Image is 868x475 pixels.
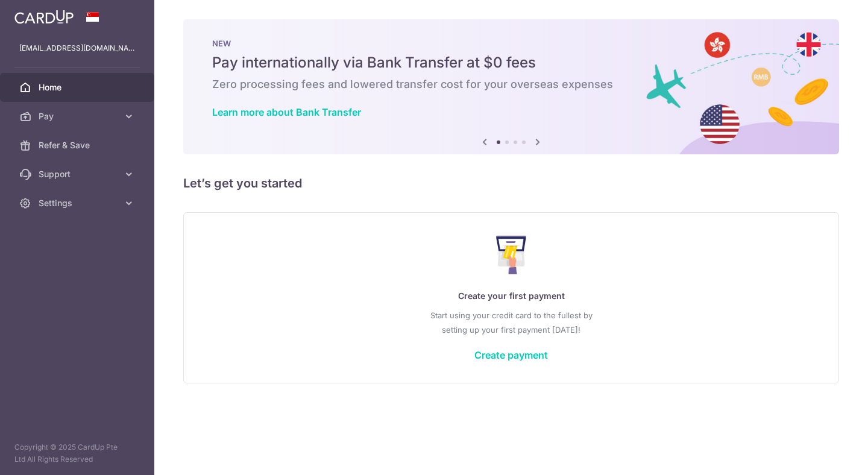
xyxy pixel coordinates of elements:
span: Settings [39,197,118,209]
a: Learn more about Bank Transfer [212,106,361,118]
img: Bank transfer banner [183,19,839,154]
h5: Let’s get you started [183,174,839,193]
span: Home [39,81,118,93]
img: CardUp [14,10,74,24]
img: Make Payment [496,236,527,274]
p: Create your first payment [208,289,814,303]
span: Refer & Save [39,139,118,151]
h6: Zero processing fees and lowered transfer cost for your overseas expenses [212,77,810,92]
p: NEW [212,39,810,48]
span: Pay [39,110,118,122]
span: Support [39,168,118,180]
h5: Pay internationally via Bank Transfer at $0 fees [212,53,810,72]
p: [EMAIL_ADDRESS][DOMAIN_NAME] [19,42,135,54]
a: Create payment [474,349,548,361]
p: Start using your credit card to the fullest by setting up your first payment [DATE]! [208,308,814,337]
